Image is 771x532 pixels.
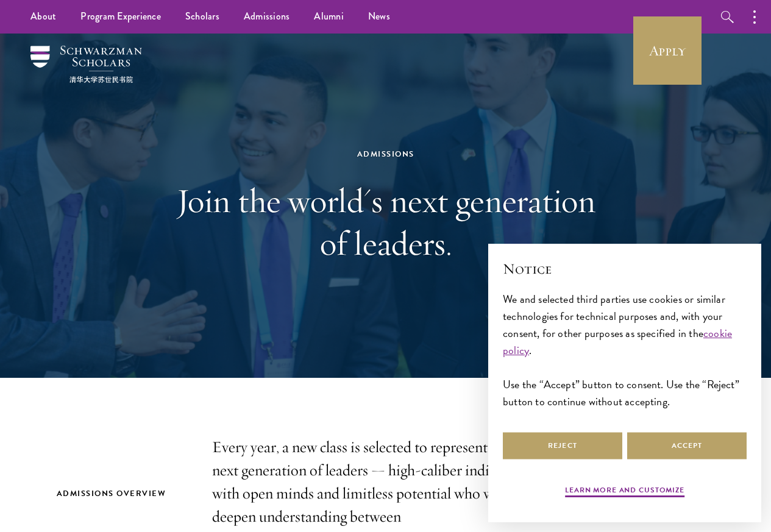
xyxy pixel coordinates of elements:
h1: Join the world's next generation of leaders. [176,179,596,264]
button: Accept [627,432,747,459]
a: cookie policy [503,325,732,358]
img: Schwarzman Scholars [30,46,142,83]
div: Admissions [176,147,596,161]
button: Reject [503,432,622,459]
div: We and selected third parties use cookies or similar technologies for technical purposes and, wit... [503,291,747,411]
button: Learn more and customize [565,484,684,499]
a: Apply [633,16,702,85]
h2: Admissions Overview [57,487,188,500]
h2: Notice [503,258,747,279]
